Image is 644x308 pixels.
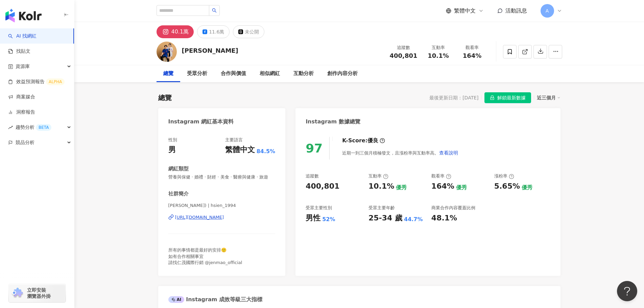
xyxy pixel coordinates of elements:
span: 營養與保健 · 婚禮 · 財經 · 美食 · 醫療與健康 · 旅遊 [168,174,276,180]
div: 總覽 [158,93,172,102]
div: [PERSON_NAME] [182,46,238,55]
div: 總覽 [163,70,173,78]
div: 互動分析 [293,70,314,78]
div: 400,801 [306,181,339,192]
div: 40.1萬 [171,27,189,37]
div: K-Score : [342,137,385,144]
div: Instagram 網紅基本資料 [168,118,234,125]
span: 10.1% [428,52,449,59]
div: 優秀 [396,184,407,191]
button: 11.6萬 [197,25,230,38]
div: 觀看率 [431,173,451,179]
a: searchAI 找網紅 [8,33,37,40]
div: 互動率 [426,44,451,51]
div: 97 [306,141,323,155]
div: 受眾分析 [187,70,207,78]
div: 網紅類型 [168,165,189,172]
div: 男 [168,145,176,155]
span: 繁體中文 [454,7,476,15]
div: 近期一到三個月積極發文，且漲粉率與互動率高。 [342,146,458,160]
div: 繁體中文 [225,145,255,155]
div: 優良 [367,137,378,144]
span: 164% [463,52,482,59]
button: 未公開 [233,25,264,38]
div: 相似網紅 [260,70,280,78]
div: 未公開 [245,27,259,37]
div: 10.1% [368,181,394,192]
span: search [212,8,217,13]
button: 40.1萬 [157,25,194,38]
span: 活動訊息 [505,7,527,14]
div: 164% [431,181,454,192]
div: 優秀 [456,184,467,191]
img: logo [5,9,42,22]
a: 洞察報告 [8,109,35,116]
div: 52% [322,216,335,223]
div: AI [168,296,185,303]
a: 商案媒合 [8,94,35,100]
iframe: Help Scout Beacon - Open [617,281,637,301]
div: BETA [36,124,51,131]
span: 趨勢分析 [16,120,51,135]
div: 受眾主要年齡 [368,205,395,211]
span: 所有的事情都是最好的安排🙂 如有合作相關事宜 請找仁茂國際行銷 @jenmao_official [168,247,242,265]
div: 合作與價值 [221,70,246,78]
button: 解鎖最新數據 [484,92,531,103]
div: 漲粉率 [494,173,514,179]
a: [URL][DOMAIN_NAME] [168,214,276,220]
span: 查看說明 [439,150,458,156]
div: 5.65% [494,181,520,192]
span: 競品分析 [16,135,34,150]
div: 44.7% [404,216,423,223]
img: KOL Avatar [157,42,177,62]
div: 最後更新日期：[DATE] [429,95,478,100]
div: 商業合作內容覆蓋比例 [431,205,475,211]
span: A [546,7,549,15]
span: 立即安裝 瀏覽器外掛 [27,287,51,299]
div: 追蹤數 [306,173,319,179]
img: chrome extension [11,288,24,299]
a: 效益預測報告ALPHA [8,78,65,85]
a: 找貼文 [8,48,30,55]
span: 資源庫 [16,59,30,74]
span: 400,801 [390,52,418,59]
div: [URL][DOMAIN_NAME] [175,214,224,220]
span: [PERSON_NAME]) | hsien_1994 [168,203,276,209]
div: 社群簡介 [168,190,189,197]
div: 優秀 [522,184,532,191]
div: 受眾主要性別 [306,205,332,211]
div: 互動率 [368,173,388,179]
div: 11.6萬 [209,27,224,37]
a: chrome extension立即安裝 瀏覽器外掛 [9,284,66,302]
div: 主要語言 [225,137,243,143]
div: 25-34 歲 [368,213,402,223]
div: Instagram 成效等級三大指標 [168,296,262,303]
span: 解鎖最新數據 [497,93,526,103]
div: Instagram 數據總覽 [306,118,360,125]
div: 48.1% [431,213,457,223]
span: 84.5% [257,148,276,155]
div: 性別 [168,137,177,143]
span: rise [8,125,13,130]
div: 創作內容分析 [327,70,358,78]
div: 近三個月 [537,93,560,102]
button: 查看說明 [439,146,458,160]
div: 追蹤數 [390,44,418,51]
div: 男性 [306,213,320,223]
span: lock [490,95,495,100]
div: 觀看率 [459,44,485,51]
